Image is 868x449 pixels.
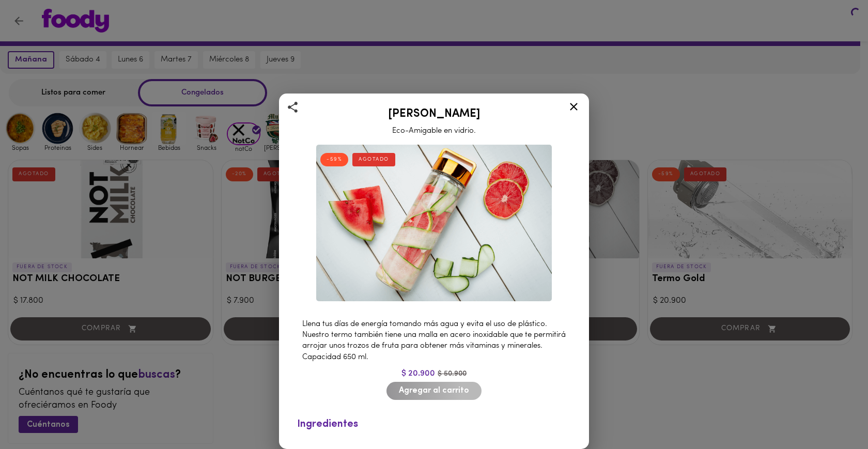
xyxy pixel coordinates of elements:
[438,370,467,378] span: $ 50.900
[320,153,348,166] div: -59%
[392,127,476,135] span: Eco-Amigable en vidrio.
[292,368,576,380] div: $ 20.900
[292,108,576,120] h2: [PERSON_NAME]
[302,320,566,361] span: Llena tus días de energía tomando más agua y evita el uso de plástico. Nuestro termo también tien...
[297,417,571,432] div: Ingredientes
[808,389,858,439] iframe: Messagebird Livechat Widget
[352,153,395,166] div: AGOTADO
[316,145,552,301] img: Termo Rosé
